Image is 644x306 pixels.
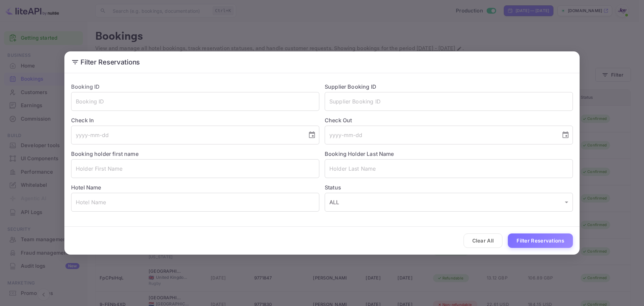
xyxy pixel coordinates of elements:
[325,193,573,212] div: ALL
[325,183,573,191] label: Status
[325,126,556,144] input: yyyy-mm-dd
[325,92,573,111] input: Supplier Booking ID
[71,193,319,212] input: Hotel Name
[325,159,573,178] input: Holder Last Name
[64,51,580,73] h2: Filter Reservations
[71,184,101,191] label: Hotel Name
[71,150,139,157] label: Booking holder first name
[71,83,100,90] label: Booking ID
[464,233,503,248] button: Clear All
[325,83,376,90] label: Supplier Booking ID
[305,128,319,142] button: Choose date
[71,126,303,144] input: yyyy-mm-dd
[325,150,394,157] label: Booking Holder Last Name
[508,233,573,248] button: Filter Reservations
[71,116,319,124] label: Check In
[559,128,572,142] button: Choose date
[71,92,319,111] input: Booking ID
[71,159,319,178] input: Holder First Name
[325,116,573,124] label: Check Out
